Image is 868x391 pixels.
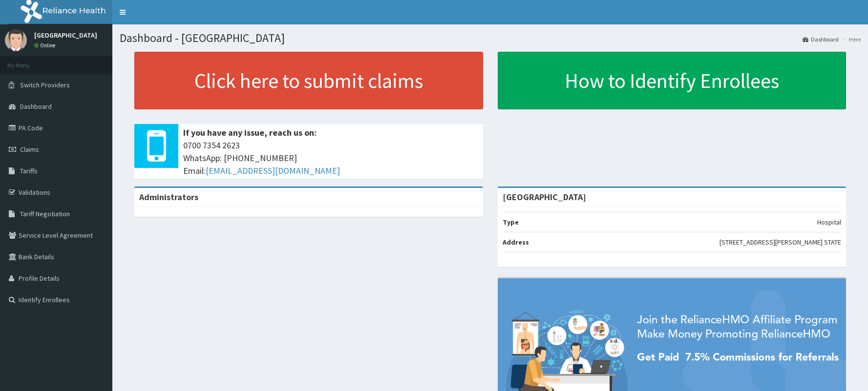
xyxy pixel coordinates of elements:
[34,42,58,49] a: Online
[20,145,39,154] span: Claims
[34,32,97,39] p: [GEOGRAPHIC_DATA]
[134,52,483,109] a: Click here to submit claims
[5,29,27,51] img: User Image
[120,32,861,44] h1: Dashboard - [GEOGRAPHIC_DATA]
[183,127,317,138] b: If you have any issue, reach us on:
[20,81,70,89] span: Switch Providers
[840,35,861,43] li: Here
[20,209,70,218] span: Tariff Negotiation
[183,139,478,177] span: 0700 7354 2623 WhatsApp: [PHONE_NUMBER] Email:
[803,35,839,43] a: Dashboard
[503,191,586,203] strong: [GEOGRAPHIC_DATA]
[139,191,198,203] b: Administrators
[498,52,847,109] a: How to Identify Enrollees
[503,238,529,247] b: Address
[20,102,52,111] span: Dashboard
[206,165,340,176] a: [EMAIL_ADDRESS][DOMAIN_NAME]
[20,166,38,175] span: Tariffs
[720,237,841,247] p: [STREET_ADDRESS][PERSON_NAME] STATE
[817,217,841,227] p: Hospital
[503,218,519,226] b: Type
